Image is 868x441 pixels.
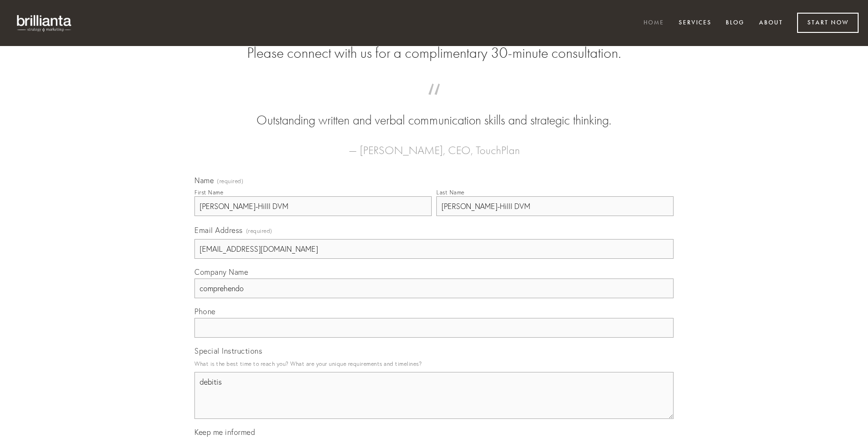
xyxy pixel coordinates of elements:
[246,224,272,237] span: (required)
[194,307,216,316] span: Phone
[194,176,214,185] span: Name
[209,93,659,111] span: “
[209,130,659,160] figcaption: — [PERSON_NAME], CEO, TouchPlan
[194,357,674,370] p: What is the best time to reach you? What are your unique requirements and timelines?
[209,93,659,130] blockquote: Outstanding written and verbal communication skills and strategic thinking.
[194,44,674,62] h2: Please connect with us for a complimentary 30-minute consultation.
[194,427,255,437] span: Keep me informed
[797,13,859,33] a: Start Now
[720,15,751,31] a: Blog
[753,15,789,31] a: About
[673,15,718,31] a: Services
[9,9,80,37] img: brillianta - research, strategy, marketing
[194,225,243,235] span: Email Address
[194,346,262,356] span: Special Instructions
[194,189,223,196] div: First Name
[436,189,465,196] div: Last Name
[217,178,243,184] span: (required)
[637,15,670,31] a: Home
[194,372,674,419] textarea: debitis
[194,267,248,277] span: Company Name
